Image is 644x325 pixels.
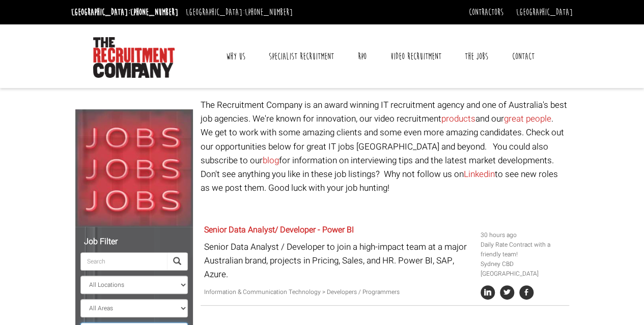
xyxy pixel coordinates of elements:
[183,4,295,20] li: [GEOGRAPHIC_DATA]:
[481,240,565,259] li: Daily Rate Contract with a friendly team!
[464,168,495,181] a: Linkedin
[80,238,188,247] h5: Job Filter
[245,7,293,18] a: [PHONE_NUMBER]
[69,4,181,20] li: [GEOGRAPHIC_DATA]:
[75,109,193,227] img: Jobs, Jobs, Jobs
[457,44,496,69] a: The Jobs
[481,230,565,240] li: 30 hours ago
[263,154,279,167] a: blog
[130,7,178,18] a: [PHONE_NUMBER]
[505,44,542,69] a: Contact
[204,287,473,297] p: Information & Communication Technology > Developers / Programmers
[382,44,449,69] a: Video Recruitment
[350,44,374,69] a: RPO
[80,252,167,271] input: Search
[204,224,354,236] a: Senior Data Analyst/ Developer - Power BI
[469,7,503,18] a: Contractors
[218,44,253,69] a: Why Us
[261,44,342,69] a: Specialist Recruitment
[504,112,551,125] a: great people
[201,98,569,195] p: The Recruitment Company is an award winning IT recruitment agency and one of Australia's best job...
[93,37,175,78] img: The Recruitment Company
[441,112,475,125] a: products
[481,259,565,279] li: Sydney CBD [GEOGRAPHIC_DATA]
[516,7,573,18] a: [GEOGRAPHIC_DATA]
[204,240,473,282] p: Senior Data Analyst / Developer to join a high-impact team at a major Australian brand, projects ...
